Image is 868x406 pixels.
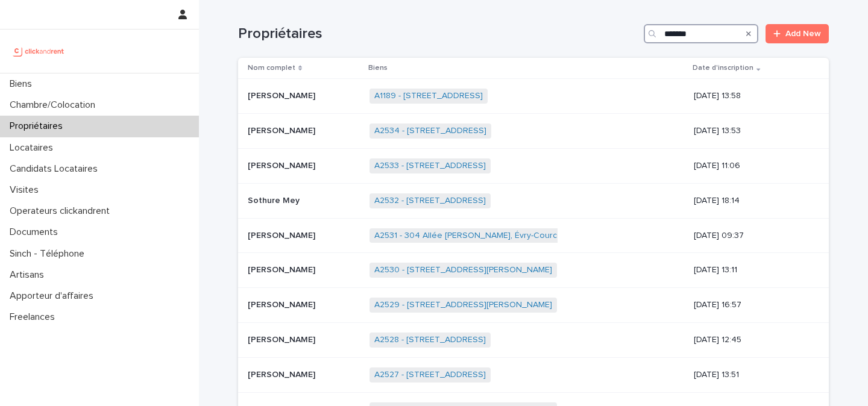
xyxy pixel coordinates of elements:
[238,288,829,323] tr: [PERSON_NAME][PERSON_NAME] A2529 - [STREET_ADDRESS][PERSON_NAME] [DATE] 16:57
[694,231,810,241] p: [DATE] 09:37
[248,263,318,275] p: [PERSON_NAME]
[374,231,622,241] a: A2531 - 304 Allée [PERSON_NAME], Évry-Courcouronnes 91000
[694,161,810,171] p: [DATE] 11:06
[374,126,486,136] a: A2534 - [STREET_ADDRESS]
[5,184,48,196] p: Visites
[694,335,810,345] p: [DATE] 12:45
[5,99,105,111] p: Chambre/Colocation
[248,333,318,345] p: [PERSON_NAME]
[238,114,829,149] tr: [PERSON_NAME][PERSON_NAME] A2534 - [STREET_ADDRESS] [DATE] 13:53
[374,300,552,310] a: A2529 - [STREET_ADDRESS][PERSON_NAME]
[694,126,810,136] p: [DATE] 13:53
[374,335,486,345] a: A2528 - [STREET_ADDRESS]
[374,370,486,380] a: A2527 - [STREET_ADDRESS]
[644,24,758,43] input: Search
[694,196,810,206] p: [DATE] 18:14
[238,218,829,253] tr: [PERSON_NAME][PERSON_NAME] A2531 - 304 Allée [PERSON_NAME], Évry-Courcouronnes 91000 [DATE] 09:37
[693,61,753,75] p: Date d'inscription
[694,91,810,101] p: [DATE] 13:58
[248,61,295,75] p: Nom complet
[5,248,94,260] p: Sinch - Téléphone
[238,253,829,288] tr: [PERSON_NAME][PERSON_NAME] A2530 - [STREET_ADDRESS][PERSON_NAME] [DATE] 13:11
[238,183,829,218] tr: Sothure MeySothure Mey A2532 - [STREET_ADDRESS] [DATE] 18:14
[238,25,639,43] h1: Propriétaires
[248,228,318,241] p: [PERSON_NAME]
[248,193,302,206] p: Sothure Mey
[5,78,42,90] p: Biens
[368,61,388,75] p: Biens
[248,298,318,310] p: [PERSON_NAME]
[374,196,486,206] a: A2532 - [STREET_ADDRESS]
[5,269,54,281] p: Artisans
[238,322,829,357] tr: [PERSON_NAME][PERSON_NAME] A2528 - [STREET_ADDRESS] [DATE] 12:45
[5,226,68,238] p: Documents
[374,91,483,101] a: A1189 - [STREET_ADDRESS]
[694,265,810,275] p: [DATE] 13:11
[694,370,810,380] p: [DATE] 13:51
[238,79,829,114] tr: [PERSON_NAME][PERSON_NAME] A1189 - [STREET_ADDRESS] [DATE] 13:58
[248,367,318,380] p: [PERSON_NAME]
[5,205,119,217] p: Operateurs clickandrent
[694,300,810,310] p: [DATE] 16:57
[238,148,829,183] tr: [PERSON_NAME][PERSON_NAME] A2533 - [STREET_ADDRESS] [DATE] 11:06
[10,39,68,63] img: UCB0brd3T0yccxBKYDjQ
[766,24,829,43] a: Add New
[5,120,72,132] p: Propriétaires
[5,311,64,323] p: Freelances
[785,30,821,38] span: Add New
[5,290,103,302] p: Apporteur d'affaires
[374,265,552,275] a: A2530 - [STREET_ADDRESS][PERSON_NAME]
[248,89,318,101] p: [PERSON_NAME]
[238,357,829,392] tr: [PERSON_NAME][PERSON_NAME] A2527 - [STREET_ADDRESS] [DATE] 13:51
[248,123,318,136] p: [PERSON_NAME]
[248,158,318,171] p: [PERSON_NAME]
[374,161,486,171] a: A2533 - [STREET_ADDRESS]
[5,163,107,175] p: Candidats Locataires
[5,142,63,154] p: Locataires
